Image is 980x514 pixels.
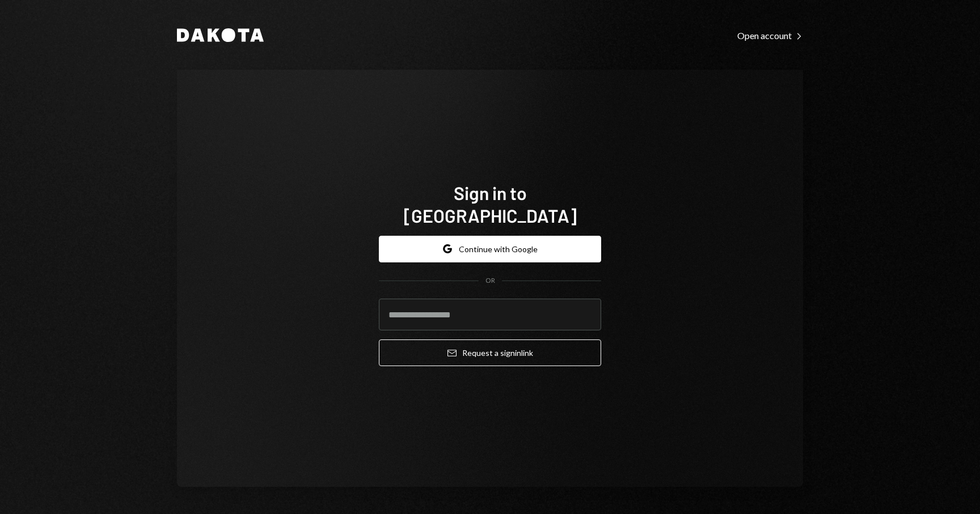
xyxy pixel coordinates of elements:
a: Open account [737,29,803,41]
div: OR [485,276,495,286]
button: Continue with Google [379,236,601,262]
div: Open account [737,30,803,41]
button: Request a signinlink [379,339,601,366]
h1: Sign in to [GEOGRAPHIC_DATA] [379,181,601,227]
